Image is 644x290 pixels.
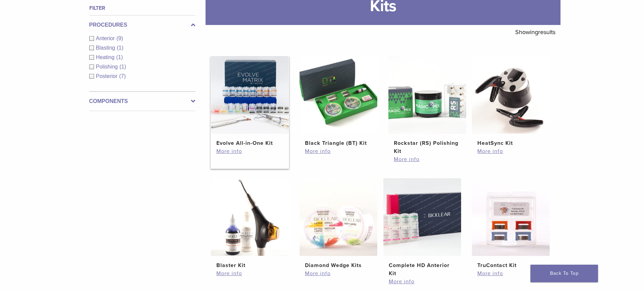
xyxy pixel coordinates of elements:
[389,278,456,286] a: More info
[305,269,372,278] a: More info
[383,178,462,278] a: Complete HD Anterior KitComplete HD Anterior Kit
[96,45,117,51] span: Blasting
[305,261,372,269] h2: Diamond Wedge Kits
[472,56,550,147] a: HeatSync KitHeatSync Kit
[216,139,283,147] h2: Evolve All-in-One Kit
[96,64,120,70] span: Polishing
[472,178,550,269] a: TruContact KitTruContact Kit
[216,261,283,269] h2: Blaster Kit
[216,269,283,278] a: More info
[216,147,283,155] a: More info
[211,178,289,269] a: Blaster KitBlaster Kit
[211,56,289,134] img: Evolve All-in-One Kit
[477,139,544,147] h2: HeatSync Kit
[477,261,544,269] h2: TruContact Kit
[96,54,116,60] span: Heating
[117,35,123,41] span: (9)
[96,73,119,79] span: Posterior
[300,56,377,134] img: Black Triangle (BT) Kit
[211,56,289,147] a: Evolve All-in-One KitEvolve All-in-One Kit
[305,139,372,147] h2: Black Triangle (BT) Kit
[117,45,123,51] span: (1)
[299,56,378,147] a: Black Triangle (BT) KitBlack Triangle (BT) Kit
[305,147,372,155] a: More info
[119,73,126,79] span: (7)
[477,269,544,278] a: More info
[477,147,544,155] a: More info
[472,178,550,256] img: TruContact Kit
[299,178,378,269] a: Diamond Wedge KitsDiamond Wedge Kits
[89,4,195,12] h4: Filter
[388,56,466,134] img: Rockstar (RS) Polishing Kit
[472,56,550,134] img: HeatSync Kit
[89,97,195,105] label: Components
[394,155,461,163] a: More info
[89,21,195,29] label: Procedures
[389,261,456,278] h2: Complete HD Anterior Kit
[515,25,555,39] p: Showing results
[383,178,461,256] img: Complete HD Anterior Kit
[211,178,289,256] img: Blaster Kit
[388,56,467,155] a: Rockstar (RS) Polishing KitRockstar (RS) Polishing Kit
[394,139,461,155] h2: Rockstar (RS) Polishing Kit
[96,35,117,41] span: Anterior
[530,265,598,282] a: Back To Top
[300,178,377,256] img: Diamond Wedge Kits
[116,54,123,60] span: (1)
[119,64,126,70] span: (1)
